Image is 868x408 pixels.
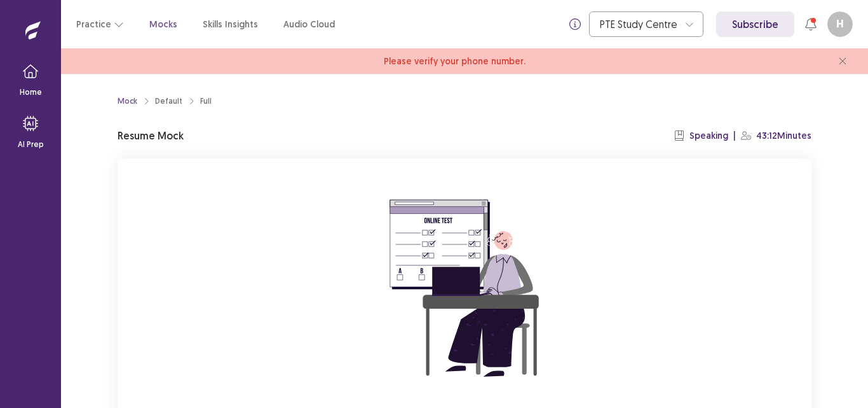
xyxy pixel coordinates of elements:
button: info [564,13,587,36]
p: Speaking [689,129,728,143]
nav: breadcrumb [118,95,212,107]
a: Skills Insights [203,18,258,31]
p: Home [20,87,42,98]
p: AI Prep [18,139,44,150]
span: Please verify your phone number. [384,55,526,68]
p: | [733,129,736,143]
p: Resume Mock [118,128,184,143]
button: Practice [76,13,124,36]
button: close [832,51,853,71]
a: Mocks [149,18,177,31]
div: PTE Study Centre [600,12,679,36]
div: Full [200,95,212,107]
img: attend-mock [350,174,579,403]
div: Default [155,95,182,107]
a: Mock [118,95,137,107]
a: Subscribe [716,11,794,37]
button: H [827,11,853,37]
p: 43:12 Minutes [756,129,811,143]
a: Audio Cloud [283,18,335,31]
